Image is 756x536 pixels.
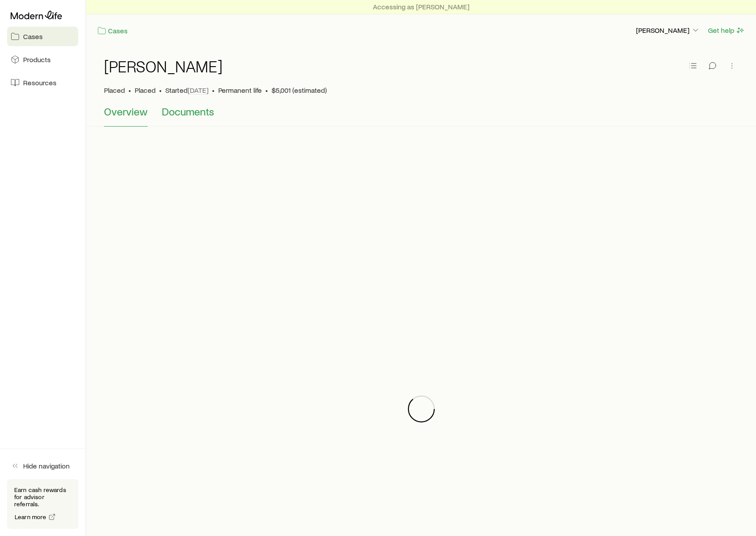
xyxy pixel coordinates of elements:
h1: [PERSON_NAME] [104,57,223,75]
span: Cases [23,32,43,41]
span: Resources [23,78,56,87]
p: Accessing as [PERSON_NAME] [373,2,469,11]
span: Learn more [15,514,47,520]
span: • [159,86,162,95]
p: [PERSON_NAME] [636,26,700,35]
div: Earn cash rewards for advisor referrals.Learn more [7,479,78,529]
span: • [265,86,268,95]
span: Overview [104,105,148,118]
p: Started [165,86,208,95]
button: Hide navigation [7,456,78,476]
span: Hide navigation [23,461,70,470]
a: Cases [97,26,128,36]
a: Resources [7,73,78,92]
p: Earn cash rewards for advisor referrals. [14,486,71,508]
span: Documents [162,105,214,118]
span: Placed [135,86,156,95]
span: $5,001 (estimated) [272,86,327,95]
a: Products [7,50,78,69]
p: Placed [104,86,125,95]
span: • [212,86,215,95]
button: Get help [708,25,745,36]
button: [PERSON_NAME] [636,25,700,36]
span: Permanent life [218,86,262,95]
span: Products [23,55,51,64]
span: • [128,86,131,95]
span: [DATE] [188,86,208,95]
div: Case details tabs [104,105,738,127]
a: Cases [7,27,78,46]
